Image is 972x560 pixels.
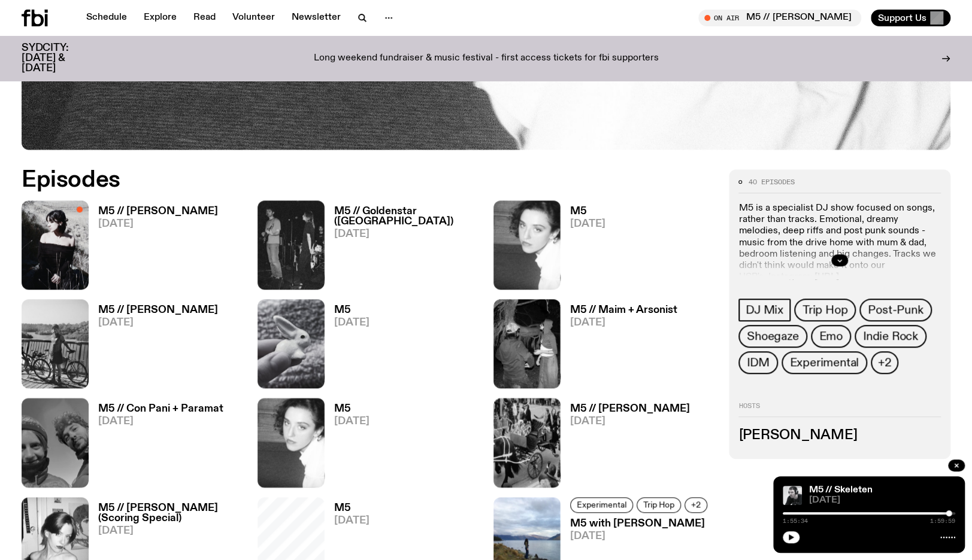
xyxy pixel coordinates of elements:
[570,318,677,328] span: [DATE]
[855,325,926,348] a: Indie Rock
[738,351,777,374] a: IDM
[783,518,808,524] span: 1:55:34
[334,503,370,513] h3: M5
[809,485,873,495] a: M5 // Skeleten
[819,330,843,343] span: Emo
[325,206,479,290] a: M5 // Goldenstar ([GEOGRAPHIC_DATA])[DATE]
[98,305,218,315] h3: M5 // [PERSON_NAME]
[89,404,223,487] a: M5 // Con Pani + Paramat[DATE]
[738,203,941,329] p: M5 is a specialist DJ show focused on songs, rather than tracks. Emotional, dreamy melodies, deep...
[738,403,941,417] h2: Hosts
[871,351,898,374] button: +2
[878,356,891,369] span: +2
[561,206,605,290] a: M5[DATE]
[747,330,798,343] span: Shoegaze
[137,10,184,26] a: Explore
[334,305,370,315] h3: M5
[334,318,370,328] span: [DATE]
[863,330,918,343] span: Indie Rock
[738,299,791,321] a: DJ Mix
[738,429,941,442] h3: [PERSON_NAME]
[325,404,370,487] a: M5[DATE]
[698,10,861,26] button: On AirM5 // [PERSON_NAME]
[334,416,370,427] span: [DATE]
[868,303,923,316] span: Post-Punk
[643,500,674,509] span: Trip Hop
[637,497,681,513] a: Trip Hop
[782,351,868,374] a: Experimental
[748,179,794,185] span: 40 episodes
[794,299,856,321] a: Trip Hop
[89,206,218,290] a: M5 // [PERSON_NAME][DATE]
[314,53,659,64] p: Long weekend fundraiser & music festival - first access tickets for fbi supporters
[89,305,218,388] a: M5 // [PERSON_NAME][DATE]
[570,519,711,529] h3: M5 with [PERSON_NAME]
[577,500,626,509] span: Experimental
[258,398,325,487] img: A black and white photo of Lilly wearing a white blouse and looking up at the camera.
[561,404,690,487] a: M5 // [PERSON_NAME][DATE]
[570,531,711,541] span: [DATE]
[225,10,282,26] a: Volunteer
[738,325,807,348] a: Shoegaze
[878,13,926,23] span: Support Us
[570,404,690,414] h3: M5 // [PERSON_NAME]
[930,518,955,524] span: 1:59:59
[186,10,223,26] a: Read
[22,169,636,191] h2: Episodes
[98,526,243,536] span: [DATE]
[284,10,348,26] a: Newsletter
[570,497,633,513] a: Experimental
[493,200,561,290] img: A black and white photo of Lilly wearing a white blouse and looking up at the camera.
[570,219,605,229] span: [DATE]
[98,219,218,229] span: [DATE]
[561,305,677,388] a: M5 // Maim + Arsonist[DATE]
[22,43,98,74] h3: SYDCITY: [DATE] & [DATE]
[811,325,851,348] a: Emo
[859,299,931,321] a: Post-Punk
[685,497,707,513] button: +2
[334,404,370,414] h3: M5
[570,206,605,217] h3: M5
[334,516,370,526] span: [DATE]
[570,305,677,315] h3: M5 // Maim + Arsonist
[79,10,134,26] a: Schedule
[871,10,950,26] button: Support Us
[98,503,243,524] h3: M5 // [PERSON_NAME] (Scoring Special)
[334,206,479,227] h3: M5 // Goldenstar ([GEOGRAPHIC_DATA])
[334,229,479,239] span: [DATE]
[98,416,223,427] span: [DATE]
[98,206,218,217] h3: M5 // [PERSON_NAME]
[691,500,701,509] span: +2
[746,303,783,316] span: DJ Mix
[325,305,370,388] a: M5[DATE]
[98,404,223,414] h3: M5 // Con Pani + Paramat
[809,496,955,505] span: [DATE]
[790,356,859,369] span: Experimental
[803,303,847,316] span: Trip Hop
[747,356,769,369] span: IDM
[98,318,218,328] span: [DATE]
[570,416,690,427] span: [DATE]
